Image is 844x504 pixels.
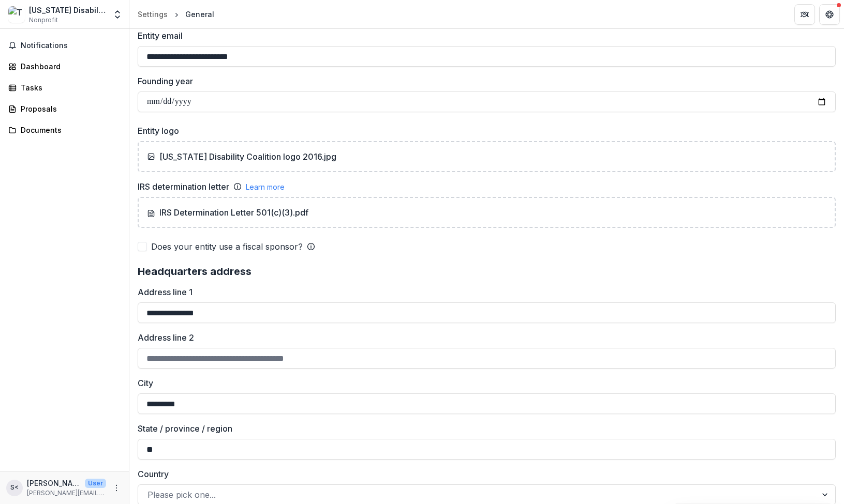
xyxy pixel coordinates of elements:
button: Notifications [4,37,125,54]
label: State / province / region [138,422,830,435]
div: Dashboard [21,61,116,72]
a: Tasks [4,79,125,96]
a: Dashboard [4,58,125,75]
p: [US_STATE] Disability Coalition logo 2016.jpg [159,150,336,163]
button: Open entity switcher [110,4,125,25]
a: Learn more [246,181,285,192]
label: Entity email [138,29,830,42]
span: Notifications [21,41,121,50]
button: Partners [794,4,815,25]
button: Get Help [819,4,840,25]
button: More [110,482,123,494]
span: Does your entity use a fiscal sponsor? [151,240,303,253]
h2: Headquarters address [138,265,836,278]
div: Tasks [21,82,116,93]
label: Address line 1 [138,286,830,298]
div: Settings [138,9,168,20]
label: IRS determination letter [138,180,229,193]
img: Tennessee Disability Coalition [8,6,25,23]
div: General [185,9,214,20]
label: City [138,377,830,389]
a: Proposals [4,100,125,117]
label: Country [138,468,830,480]
p: [PERSON_NAME] <[PERSON_NAME][EMAIL_ADDRESS][DOMAIN_NAME]> [27,478,81,488]
p: IRS Determination Letter 501(c)(3).pdf [147,206,308,219]
span: Nonprofit [29,16,58,25]
div: Proposals [21,103,116,114]
div: Sarah Sampson <sarah_s@tndisability.org> [10,484,19,491]
a: Settings [134,7,172,22]
div: Documents [21,125,116,135]
a: Documents [4,121,125,139]
p: [PERSON_NAME][EMAIL_ADDRESS][DOMAIN_NAME] [27,488,106,498]
label: Entity logo [138,125,830,137]
p: User [85,479,106,488]
label: Founding year [138,75,830,87]
div: [US_STATE] Disability Coalition [29,5,106,16]
nav: breadcrumb [134,7,218,22]
label: Address line 2 [138,331,830,344]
